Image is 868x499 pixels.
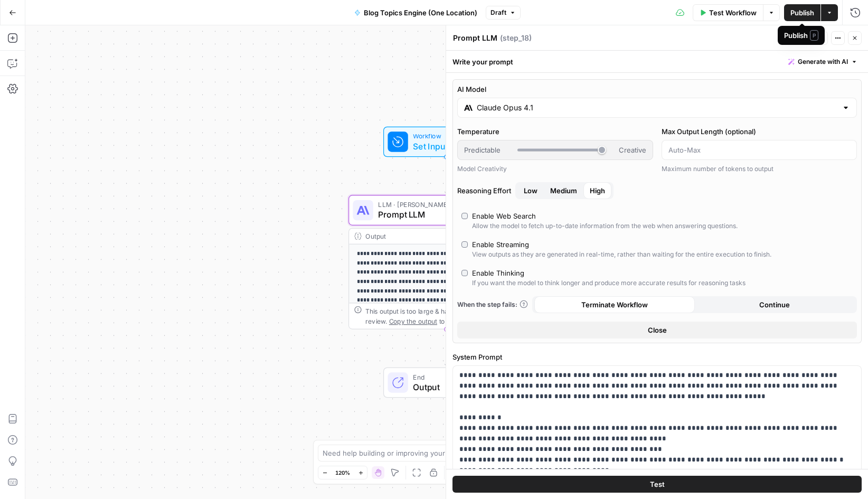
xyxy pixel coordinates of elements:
span: High [590,185,605,196]
a: When the step fails: [457,300,528,309]
div: Maximum number of tokens to output [662,164,857,174]
button: Blog Topics Engine (One Location) [348,4,484,21]
button: Publish [784,4,820,21]
span: Generate with AI [798,57,848,67]
span: End [413,372,499,382]
div: This output is too large & has been abbreviated for review. to view the full content. [365,306,539,326]
span: Output [413,381,499,393]
span: Predictable [464,145,501,155]
button: Reasoning EffortMediumHigh [517,182,544,199]
div: Allow the model to fetch up-to-date information from the web when answering questions. [472,221,738,231]
div: WorkflowSet InputsInputs [348,127,545,157]
button: Close [457,322,857,338]
span: 120% [335,468,350,477]
button: Continue [695,296,855,313]
span: Set Inputs [413,140,476,153]
label: Temperature [457,126,653,137]
span: Terminate Workflow [581,299,648,310]
span: Prompt LLM [378,209,507,221]
div: If you want the model to think longer and produce more accurate results for reasoning tasks [472,278,746,288]
span: Test Workflow [709,7,757,18]
div: Enable Streaming [472,239,529,250]
span: Test [650,479,665,489]
div: Output [365,231,510,241]
span: Draft [490,8,506,17]
span: Continue [759,299,790,310]
div: View outputs as they are generated in real-time, rather than waiting for the entire execution to ... [472,250,771,259]
span: Medium [550,185,577,196]
textarea: Prompt LLM [453,33,497,43]
span: Close [648,325,667,335]
button: Generate with AI [784,55,862,69]
button: Test Workflow [693,4,763,21]
div: EndOutput [348,368,545,398]
button: Reasoning EffortLowHigh [544,182,583,199]
div: Model Creativity [457,164,653,174]
label: System Prompt [452,352,862,362]
span: Blog Topics Engine (One Location) [364,7,477,18]
div: Enable Web Search [472,211,536,221]
span: ( step_18 ) [500,33,532,43]
span: Publish [790,7,814,18]
button: Test [452,476,862,493]
input: Enable StreamingView outputs as they are generated in real-time, rather than waiting for the enti... [461,241,468,248]
label: AI Model [457,84,857,95]
div: Publish [784,30,818,41]
div: Enable Thinking [472,268,524,278]
span: Copy the output [389,317,437,325]
span: LLM · [PERSON_NAME] 4.1 [378,200,507,210]
span: P [810,30,818,41]
span: Creative [619,145,646,155]
input: Select a model [477,102,837,113]
label: Reasoning Effort [457,182,857,199]
input: Auto-Max [668,145,851,155]
span: Low [524,185,537,196]
label: Max Output Length (optional) [662,126,857,137]
span: Workflow [413,131,476,141]
input: Enable Web SearchAllow the model to fetch up-to-date information from the web when answering ques... [461,213,468,219]
div: Write your prompt [446,51,868,72]
input: Enable ThinkingIf you want the model to think longer and produce more accurate results for reason... [461,270,468,276]
button: Draft [486,6,521,20]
